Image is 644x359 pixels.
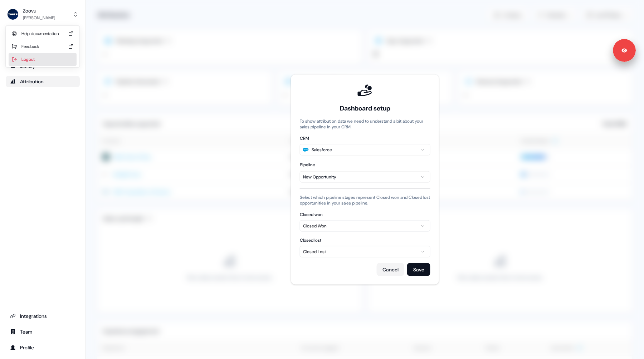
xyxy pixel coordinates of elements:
[9,27,77,40] div: Help documentation
[9,40,77,53] div: Feedback
[23,7,55,14] div: Zoovu
[9,53,77,66] div: Logout
[23,14,55,21] div: [PERSON_NAME]
[6,6,80,23] button: Zoovu[PERSON_NAME]
[6,26,79,67] div: Zoovu[PERSON_NAME]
